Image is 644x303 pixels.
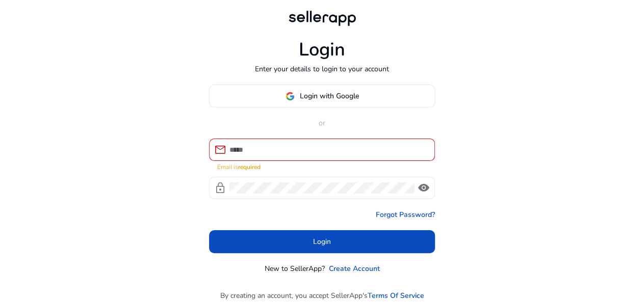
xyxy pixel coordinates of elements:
mat-error: Email is [217,161,427,172]
span: Login with Google [300,91,359,101]
span: lock [214,182,226,194]
span: mail [214,144,226,156]
span: visibility [418,182,430,194]
button: Login with Google [209,85,435,107]
span: Login [313,236,331,247]
p: Enter your details to login to your account [255,64,389,74]
p: or [209,118,435,128]
img: google-logo.svg [286,92,295,101]
a: Terms Of Service [368,290,424,301]
h1: Login [299,39,345,61]
p: New to SellerApp? [265,263,325,274]
strong: required [238,163,261,171]
a: Forgot Password? [376,209,435,220]
a: Create Account [329,263,380,274]
button: Login [209,230,435,253]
